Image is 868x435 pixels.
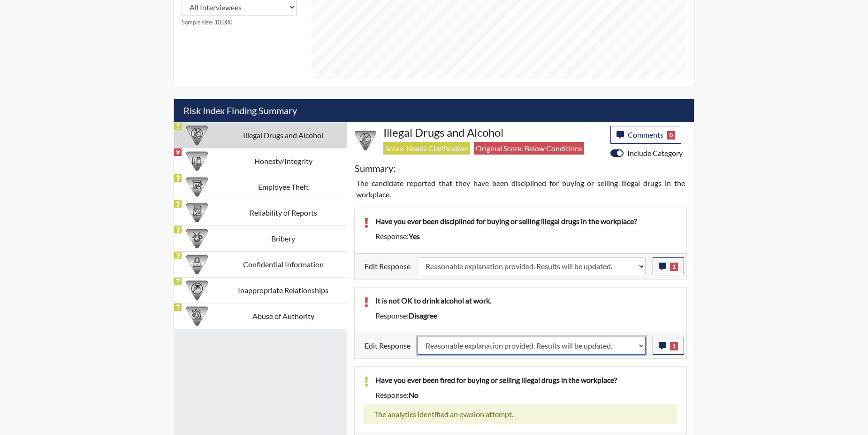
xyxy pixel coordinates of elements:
td: Abuse of Authority [220,303,347,329]
img: CATEGORY%20ICON-03.c5611939.png [186,228,208,249]
label: Edit Response [365,337,411,355]
span: 1 [670,263,678,271]
td: Honesty/Integrity [220,148,347,174]
img: CATEGORY%20ICON-12.0f6f1024.png [186,124,208,146]
p: It is not OK to drink alcohol at work. [375,295,677,306]
div: The analytics identified an evasion attempt. [364,404,677,424]
label: Edit Response [365,257,411,275]
span: 1 [670,342,678,350]
img: CATEGORY%20ICON-07.58b65e52.png [186,176,208,198]
h5: Summary: [355,163,396,174]
img: CATEGORY%20ICON-11.a5f294f4.png [186,150,208,172]
td: Inappropriate Relationships [220,277,347,303]
span: Original Score: Below Conditions [474,142,584,155]
div: Update the test taker's response, the change might impact the score [411,257,653,275]
button: Comments0 [610,126,681,144]
div: Response: [368,231,684,242]
img: CATEGORY%20ICON-05.742ef3c8.png [186,254,208,275]
div: Response: [368,310,684,321]
img: CATEGORY%20ICON-20.4a32fe39.png [186,202,208,224]
td: Confidential Information [220,251,347,277]
button: 1 [653,257,684,275]
div: Response: [368,389,684,401]
label: Include Category [627,148,683,159]
img: CATEGORY%20ICON-14.139f8ef7.png [186,280,208,301]
span: Comments [628,130,663,139]
img: CATEGORY%20ICON-12.0f6f1024.png [355,130,376,151]
h5: Risk Index Finding Summary [174,99,694,122]
td: Bribery [220,225,347,251]
td: Illegal Drugs and Alcohol [220,122,347,148]
td: Reliability of Reports [220,200,347,225]
p: Have you ever been disciplined for buying or selling illegal drugs in the workplace? [375,216,677,227]
p: Have you ever been fired for buying or selling illegal drugs in the workplace? [375,374,677,386]
span: disagree [409,311,437,320]
small: Sample size: 10,000 [182,18,297,27]
p: The candidate reported that they have been disciplined for buying or selling illegal drugs in the... [356,178,685,200]
span: 0 [667,131,675,140]
button: 1 [653,337,684,355]
img: CATEGORY%20ICON-01.94e51fac.png [186,305,208,327]
h4: Illegal Drugs and Alcohol [383,126,603,140]
span: Score: Needs Clarification [383,142,470,155]
div: Update the test taker's response, the change might impact the score [411,337,653,355]
span: yes [409,232,420,241]
span: no [409,390,419,399]
td: Employee Theft [220,174,347,200]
